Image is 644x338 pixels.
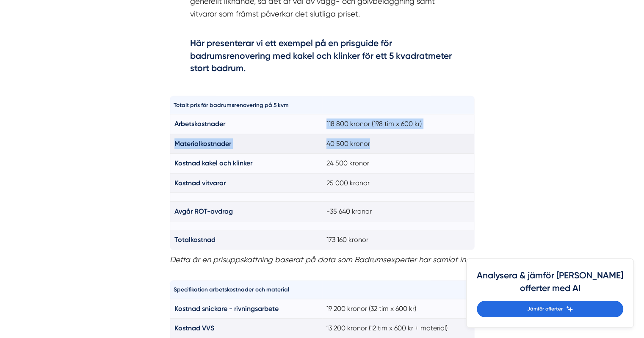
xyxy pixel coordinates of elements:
span: Jämför offerter [527,305,563,313]
td: 13 200 kronor (12 tim x 600 kr + material) [322,319,475,338]
strong: Kostnad snickare - rivningsarbete [174,305,279,313]
strong: Materialkostnader [174,140,231,148]
a: Jämför offerter [477,301,623,317]
td: 118 800 kronor (198 tim x 600 kr) [322,114,475,134]
strong: Totalkostnad [174,236,216,244]
td: 24 500 kronor [322,154,475,173]
strong: Kostnad VVS [174,324,214,332]
td: 40 500 kronor [322,134,475,153]
strong: Kostnad vitvaror [174,179,226,187]
h4: Här presenterar vi ett exempel på en prisguide för badrumsrenovering med kakel och klinker för et... [190,37,454,77]
h4: Analysera & jämför [PERSON_NAME] offerter med AI [477,269,623,301]
strong: Kostnad kakel och klinker [174,159,252,167]
td: -35 640 kronor [322,202,475,221]
th: Specifikation arbetskostnader och material [170,280,322,299]
td: 173 160 kronor [322,230,475,250]
td: 19 200 kronor (32 tim x 600 kr) [322,299,475,318]
th: Totalt pris för badrumsrenovering på 5 kvm [170,96,322,114]
strong: Arbetskostnader [174,120,225,128]
td: 25 000 kronor [322,173,475,192]
em: Detta är en prisuppskattning baserat på data som Badrumsexperter har samlat in. [170,255,467,264]
strong: Avgår ROT-avdrag [174,207,233,215]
